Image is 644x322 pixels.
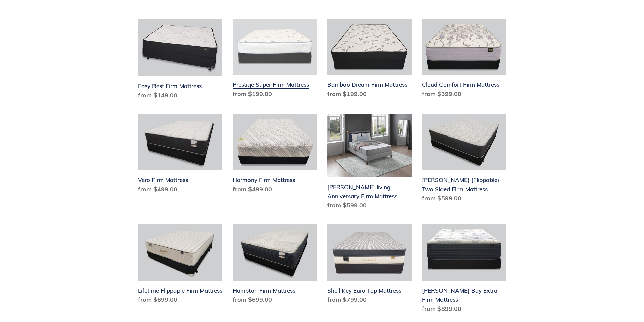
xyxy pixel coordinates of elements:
a: Hampton Firm Mattress [233,224,317,307]
a: Bamboo Dream Firm Mattress [327,19,412,101]
a: Scott living Anniversary Firm Mattress [327,114,412,213]
a: Lifetime Flippaple Firm Mattress [138,224,222,307]
a: Shell Key Euro Top Mattress [327,224,412,307]
a: Harmony Firm Mattress [233,114,317,197]
a: Vero Firm Mattress [138,114,222,197]
a: Easy Rest Firm Mattress [138,19,222,102]
a: Del Ray (Flippable) Two Sided Firm Mattress [422,114,506,206]
a: Chadwick Bay Extra Firm Mattress [422,224,506,316]
a: Prestige Super Firm Mattress [233,19,317,101]
a: Cloud Comfort Firm Mattress [422,19,506,101]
